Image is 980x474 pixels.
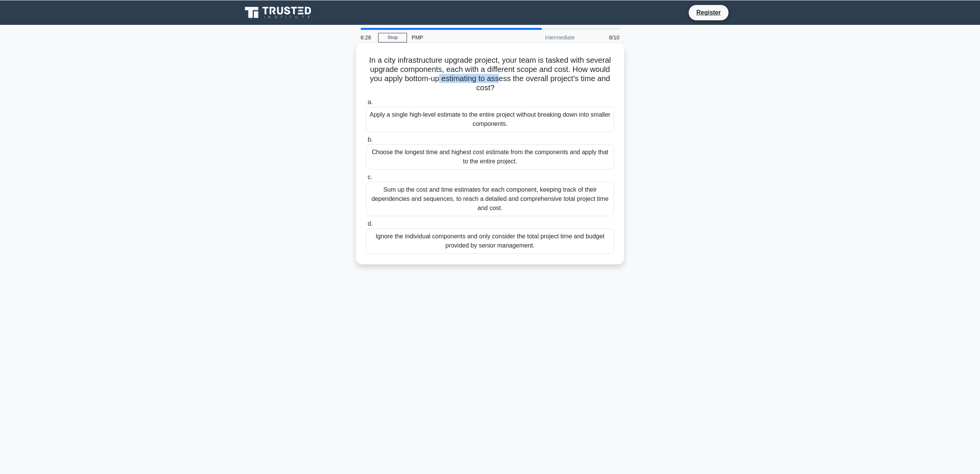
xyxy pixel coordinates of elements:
div: Apply a single high-level estimate to the entire project without breaking down into smaller compo... [366,107,614,132]
div: Intermediate [512,30,579,45]
div: 6:28 [356,30,378,45]
div: Ignore the individual components and only consider the total project time and budget provided by ... [366,228,614,254]
div: 8/10 [579,30,624,45]
span: b. [367,136,372,143]
span: d. [367,220,372,227]
span: c. [367,174,372,180]
div: PMP [407,30,512,45]
span: a. [367,99,372,105]
h5: In a city infrastructure upgrade project, your team is tasked with several upgrade components, ea... [365,55,615,93]
div: Sum up the cost and time estimates for each component, keeping track of their dependencies and se... [366,182,614,216]
a: Register [692,8,725,17]
div: Choose the longest time and highest cost estimate from the components and apply that to the entir... [366,144,614,169]
a: Stop [378,33,407,42]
